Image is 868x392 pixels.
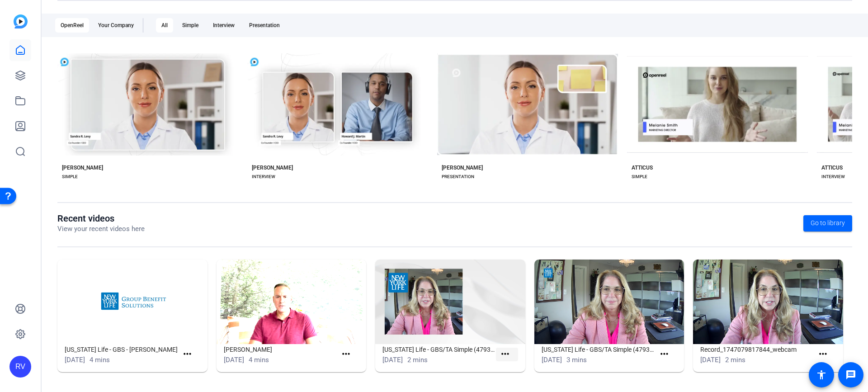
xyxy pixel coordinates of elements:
[725,356,745,364] span: 2 mins
[407,356,428,364] span: 2 mins
[65,344,178,355] h1: [US_STATE] Life - GBS - [PERSON_NAME]
[9,356,31,378] div: RV
[224,344,337,355] h1: [PERSON_NAME]
[93,18,139,33] div: Your Company
[252,164,293,171] div: [PERSON_NAME]
[821,164,843,171] div: ATTICUS
[659,349,670,360] mat-icon: more_horiz
[340,349,352,360] mat-icon: more_horiz
[632,173,647,180] div: SIMPLE
[816,369,827,380] mat-icon: accessibility
[534,260,684,344] img: New York Life - GBS/TA Simple (47933)
[442,164,483,171] div: [PERSON_NAME]
[811,218,845,228] span: Go to library
[542,356,562,364] span: [DATE]
[382,344,496,355] h1: [US_STATE] Life - GBS/TA Simple (47936)
[208,18,240,33] div: Interview
[700,344,814,355] h1: Record_1747079817844_webcam
[57,213,145,224] h1: Recent videos
[252,173,275,180] div: INTERVIEW
[55,18,89,33] div: OpenReel
[375,260,525,344] img: New York Life - GBS/TA Simple (47936)
[217,260,367,344] img: Gregg K
[817,349,829,360] mat-icon: more_horiz
[182,349,193,360] mat-icon: more_horiz
[821,173,845,180] div: INTERVIEW
[566,356,587,364] span: 3 mins
[62,173,78,180] div: SIMPLE
[224,356,244,364] span: [DATE]
[500,349,511,360] mat-icon: more_horiz
[65,356,85,364] span: [DATE]
[62,164,103,171] div: [PERSON_NAME]
[542,344,655,355] h1: [US_STATE] Life - GBS/TA Simple (47933)
[156,18,173,33] div: All
[632,164,653,171] div: ATTICUS
[845,369,856,380] mat-icon: message
[382,356,403,364] span: [DATE]
[14,14,28,28] img: blue-gradient.svg
[244,18,285,33] div: Presentation
[700,356,721,364] span: [DATE]
[693,260,843,344] img: Record_1747079817844_webcam
[442,173,474,180] div: PRESENTATION
[803,215,852,231] a: Go to library
[57,224,145,234] p: View your recent videos here
[57,260,208,344] img: New York Life - GBS - Gregg Kauffman
[177,18,204,33] div: Simple
[90,356,110,364] span: 4 mins
[249,356,269,364] span: 4 mins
